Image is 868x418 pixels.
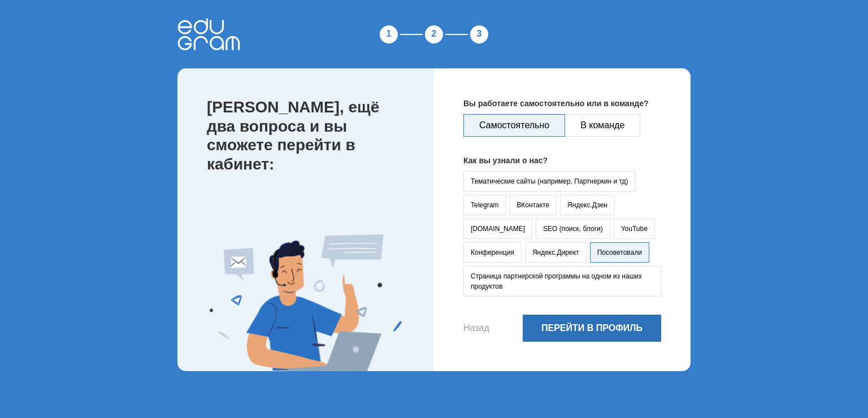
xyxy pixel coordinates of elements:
button: Яндекс.Директ [525,242,587,263]
div: 3 [468,23,491,46]
div: 1 [377,23,400,46]
button: YouTube [614,219,655,239]
button: В команде [565,114,640,137]
button: SEO (поиск, блоги) [536,219,610,239]
button: Назад [463,323,489,333]
button: [DOMAIN_NAME] [463,219,532,239]
button: Конференция [463,242,522,263]
img: Expert Image [210,234,402,371]
button: Перейти в профиль [523,315,661,342]
button: ВКонтакте [509,195,557,215]
p: [PERSON_NAME], ещё два вопроса и вы сможете перейти в кабинет: [207,98,411,173]
button: Тематические сайты (например, Партнеркин и тд) [463,171,636,191]
p: Вы работаете самостоятельно или в команде? [463,98,661,110]
button: Telegram [463,195,506,215]
button: Посоветовали [590,242,649,263]
p: Как вы узнали о нас? [463,155,661,167]
button: Самостоятельно [463,114,565,137]
button: Страница партнерской программы на одном из наших продуктов [463,266,661,297]
button: Яндекс.Дзен [560,195,615,215]
div: 2 [423,23,445,46]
